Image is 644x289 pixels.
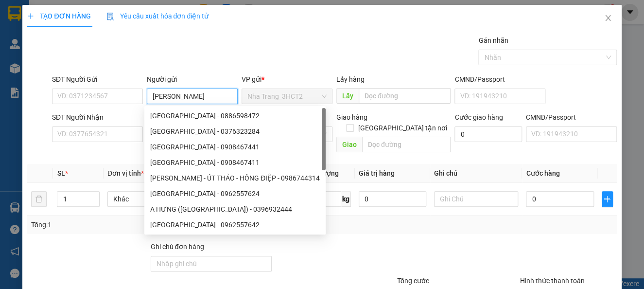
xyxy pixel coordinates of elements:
[57,169,65,177] span: SL
[434,191,519,207] input: Ghi Chú
[106,12,209,20] span: Yêu cầu xuất hóa đơn điện tử
[359,169,395,177] span: Giá trị hàng
[144,124,326,139] div: MINH CHÂU - 0376323284
[359,88,451,104] input: Dọc đường
[454,74,545,85] div: CMND/Passport
[144,155,326,170] div: MINH CHÂU - 0908467411
[150,142,320,152] div: [GEOGRAPHIC_DATA] - 0908467441
[247,89,327,104] span: Nha Trang_3HCT2
[144,139,326,155] div: MINH CHÂU - 0908467441
[144,217,326,233] div: MINH CHÂU - 0962557642
[52,74,143,85] div: SĐT Người Gửi
[150,157,320,168] div: [GEOGRAPHIC_DATA] - 0908467411
[106,13,114,20] img: icon
[144,186,326,201] div: MINH CHÂU - 0962557624
[150,173,320,183] div: [PERSON_NAME] - ÚT THẢO - HỒNG ĐIỆP - 0986744314
[150,110,320,121] div: [GEOGRAPHIC_DATA] - 0886598472
[150,126,320,137] div: [GEOGRAPHIC_DATA] - 0376323284
[150,204,320,215] div: A HƯNG ([GEOGRAPHIC_DATA]) - 0396932444
[430,164,522,183] th: Ghi chú
[82,37,134,45] b: [DOMAIN_NAME]
[27,12,90,20] span: TẠO ĐƠN HÀNG
[150,219,320,230] div: [GEOGRAPHIC_DATA] - 0962557642
[454,113,503,121] label: Cước giao hàng
[107,169,144,177] span: Đơn vị tính
[144,201,326,217] div: A HƯNG (MINH CHÂU) - 0396932444
[359,191,426,207] input: 0
[336,88,359,104] span: Lấy
[150,188,320,199] div: [GEOGRAPHIC_DATA] - 0962557624
[604,14,612,22] span: close
[31,191,47,207] button: delete
[147,74,238,85] div: Người gửi
[151,256,272,271] input: Ghi chú đơn hàng
[336,113,367,121] span: Giao hàng
[341,191,351,207] span: kg
[144,170,326,186] div: MINH CHÂU - ÚT THẢO - HỒNG ĐIỆP - 0986744314
[105,12,129,36] img: logo.jpg
[336,75,365,83] span: Lấy hàng
[454,126,522,142] input: Cước giao hàng
[151,243,204,251] label: Ghi chú đơn hàng
[602,191,613,207] button: plus
[336,137,362,152] span: Giao
[602,195,612,203] span: plus
[520,277,585,285] label: Hình thức thanh toán
[12,63,53,126] b: Phương Nam Express
[526,112,617,123] div: CMND/Passport
[242,74,332,85] div: VP gửi
[144,108,326,124] div: MINH CHÂU - 0886598472
[82,46,134,58] li: (c) 2017
[397,277,429,285] span: Tổng cước
[113,192,186,206] span: Khác
[52,112,143,123] div: SĐT Người Nhận
[526,169,559,177] span: Cước hàng
[31,219,249,230] div: Tổng: 1
[27,13,34,19] span: plus
[478,36,508,44] label: Gán nhãn
[354,123,451,133] span: [GEOGRAPHIC_DATA] tận nơi
[594,5,622,32] button: Close
[362,137,451,152] input: Dọc đường
[60,14,96,60] b: Gửi khách hàng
